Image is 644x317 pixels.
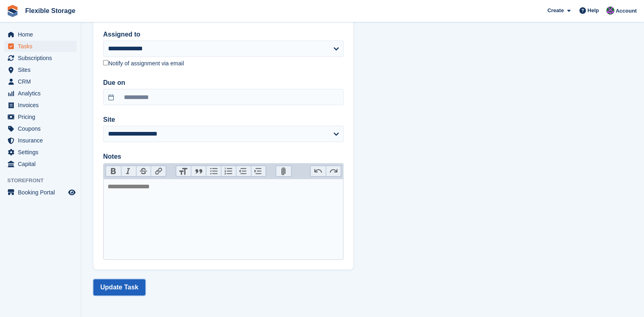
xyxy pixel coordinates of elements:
button: Quote [191,166,206,177]
a: menu [4,187,77,198]
span: Subscriptions [18,52,67,64]
button: Decrease Level [236,166,251,177]
span: Invoices [18,99,67,111]
button: Increase Level [251,166,266,177]
a: menu [4,99,77,111]
a: menu [4,158,77,170]
a: menu [4,88,77,99]
a: menu [4,123,77,134]
img: Daniel Douglas [606,6,614,15]
span: CRM [18,76,67,87]
label: Site [103,115,344,125]
button: Undo [311,166,326,177]
a: Preview store [67,188,77,197]
a: menu [4,41,77,52]
a: menu [4,52,77,64]
label: Assigned to [103,30,344,39]
button: Attach Files [276,166,291,177]
a: menu [4,29,77,40]
button: Bold [106,166,121,177]
img: stora-icon-8386f47178a22dfd0bd8f6a31ec36ba5ce8667c1dd55bd0f319d3a0aa187defe.svg [6,5,19,17]
span: Help [588,6,599,15]
input: Notify of assignment via email [103,60,108,65]
span: Coupons [18,123,67,134]
span: Create [547,6,564,15]
a: Flexible Storage [22,4,79,17]
button: Update Task [93,279,145,295]
a: menu [4,76,77,87]
label: Notes [103,152,344,162]
button: Numbers [221,166,236,177]
span: Settings [18,147,67,158]
button: Bullets [206,166,221,177]
label: Notify of assignment via email [103,60,184,67]
button: Redo [326,166,341,177]
button: Link [151,166,166,177]
a: menu [4,147,77,158]
span: Booking Portal [18,187,67,198]
span: Capital [18,158,67,170]
a: menu [4,111,77,123]
span: Pricing [18,111,67,123]
span: Tasks [18,41,67,52]
a: menu [4,135,77,146]
span: Sites [18,64,67,75]
span: Analytics [18,88,67,99]
span: Home [18,29,67,40]
button: Strikethrough [136,166,151,177]
button: Italic [121,166,136,177]
span: Account [616,7,637,15]
span: Storefront [7,177,81,185]
a: menu [4,64,77,75]
span: Insurance [18,135,67,146]
button: Heading [176,166,191,177]
label: Due on [103,78,344,88]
